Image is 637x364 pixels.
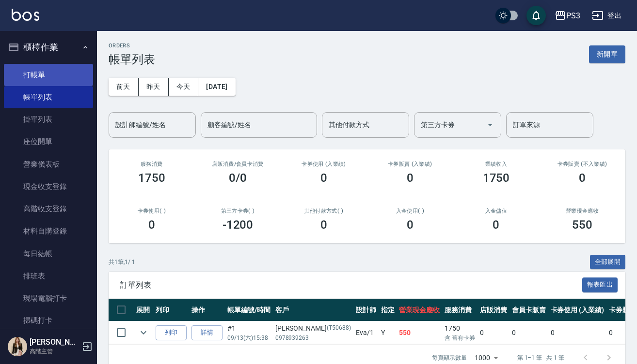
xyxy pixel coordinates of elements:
[4,131,93,153] a: 座位開單
[229,171,247,185] h3: 0/0
[526,6,546,25] button: save
[148,218,155,232] h3: 0
[12,9,39,21] img: Logo
[379,299,397,321] th: 指定
[548,321,607,344] td: 0
[445,334,475,342] p: 含 舊有卡券
[465,161,528,167] h2: 業績收入
[4,35,93,60] button: 櫃檯作業
[353,321,379,344] td: Eva /1
[397,321,442,344] td: 550
[4,220,93,242] a: 材料自購登錄
[590,255,626,270] button: 全部展開
[109,78,139,96] button: 前天
[30,337,79,347] h5: [PERSON_NAME]
[8,337,27,356] img: Person
[120,161,183,167] h3: 服務消費
[482,117,498,132] button: Open
[30,347,79,356] p: 高階主管
[432,353,467,362] p: 每頁顯示數量
[572,218,592,232] h3: 550
[109,43,155,49] h2: ORDERS
[4,265,93,287] a: 排班表
[483,171,510,185] h3: 1750
[225,299,273,321] th: 帳單編號/時間
[191,325,223,340] a: 詳情
[379,208,442,214] h2: 入金使用(-)
[292,161,355,167] h2: 卡券使用 (入業績)
[4,64,93,86] a: 打帳單
[548,299,607,321] th: 卡券使用 (入業績)
[120,280,582,290] span: 訂單列表
[207,161,270,167] h2: 店販消費 /會員卡消費
[517,353,564,362] p: 第 1–1 筆 共 1 筆
[465,208,528,214] h2: 入金儲值
[4,108,93,131] a: 掛單列表
[4,243,93,265] a: 每日結帳
[4,198,93,220] a: 高階收支登錄
[320,218,327,232] h3: 0
[223,218,254,232] h3: -1200
[109,258,135,266] p: 共 1 筆, 1 / 1
[588,7,625,25] button: 登出
[442,321,478,344] td: 1750
[478,321,510,344] td: 0
[4,309,93,332] a: 掃碼打卡
[320,171,327,185] h3: 0
[273,299,353,321] th: 客戶
[134,299,153,321] th: 展開
[551,161,614,167] h2: 卡券販賣 (不入業績)
[139,78,169,96] button: 昨天
[120,208,183,214] h2: 卡券使用(-)
[551,6,584,26] button: PS3
[136,325,151,340] button: expand row
[379,161,442,167] h2: 卡券販賣 (入業績)
[198,78,235,96] button: [DATE]
[407,218,414,232] h3: 0
[275,323,351,334] div: [PERSON_NAME]
[397,299,442,321] th: 營業現金應收
[4,287,93,309] a: 現場電腦打卡
[551,208,614,214] h2: 營業現金應收
[4,153,93,175] a: 營業儀表板
[4,175,93,198] a: 現金收支登錄
[189,299,225,321] th: 操作
[442,299,478,321] th: 服務消費
[510,299,548,321] th: 會員卡販賣
[153,299,189,321] th: 列印
[169,78,199,96] button: 今天
[109,53,155,66] h3: 帳單列表
[579,171,586,185] h3: 0
[379,321,397,344] td: Y
[589,49,625,58] a: 新開單
[156,325,187,340] button: 列印
[327,323,351,334] p: (T50688)
[510,321,548,344] td: 0
[589,45,625,63] button: 新開單
[292,208,355,214] h2: 其他付款方式(-)
[227,334,271,342] p: 09/13 (六) 15:38
[138,171,165,185] h3: 1750
[478,299,510,321] th: 店販消費
[582,280,618,289] a: 報表匯出
[582,277,618,292] button: 報表匯出
[407,171,414,185] h3: 0
[207,208,270,214] h2: 第三方卡券(-)
[493,218,499,232] h3: 0
[225,321,273,344] td: #1
[4,86,93,108] a: 帳單列表
[566,10,580,22] div: PS3
[353,299,379,321] th: 設計師
[275,334,351,342] p: 0978939263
